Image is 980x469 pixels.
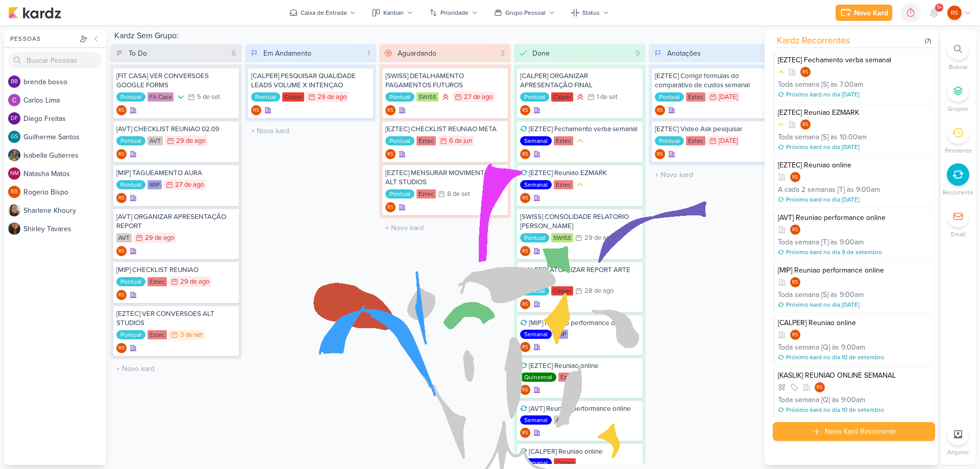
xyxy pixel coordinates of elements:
[841,342,865,353] div: 9:00am
[558,373,578,382] div: Eztec
[197,94,220,101] div: 5 de set
[948,104,968,113] p: Grupos
[116,290,127,300] div: Renan Sena
[815,382,825,392] div: Renan Sena
[631,48,644,59] div: 9
[790,225,800,235] div: Renan Sena
[821,289,828,300] div: [S]
[522,152,528,157] p: RS
[520,415,552,425] div: Semanal
[584,288,614,294] div: 28 de ago
[520,105,530,115] div: Criador(a): Renan Sena
[686,92,705,102] div: Eztec
[520,246,530,256] div: Criador(a): Renan Sena
[116,290,127,300] div: Criador(a): Renan Sena
[116,105,127,115] div: Renan Sena
[416,136,436,145] div: Eztec
[520,428,530,438] div: Renan Sena
[520,385,530,395] div: Criador(a): Renan Sena
[520,286,549,295] div: Pontual
[790,277,800,287] div: Renan Sena
[786,248,882,257] div: Próximo kard no dia 9 de setembro
[23,150,106,161] div: I s a b e l l a G u t i e r r e s
[655,149,665,159] div: Renan Sena
[832,342,839,353] div: às
[116,343,127,353] div: Renan Sena
[520,105,530,115] div: Renan Sena
[792,175,798,180] p: RS
[116,149,127,159] div: Criador(a): Renan Sena
[520,125,640,134] div: [EZTEC] Fechamento verba semanal
[847,184,854,195] div: às
[145,235,174,241] div: 29 de ago
[778,79,793,90] div: Toda
[8,186,20,198] div: Rogerio Bispo
[802,70,808,75] p: RS
[854,8,888,18] div: Novo Kard
[795,394,819,405] div: semana
[522,249,528,254] p: RS
[520,212,640,231] div: [SWISS] CONSOLIDADE RELATORIO MIGUEL
[951,230,966,239] p: Email
[520,149,530,159] div: Renan Sena
[575,136,585,146] div: Prioridade Média
[116,193,127,203] div: Criador(a): Renan Sena
[8,112,20,125] div: Diego Freitas
[800,119,811,130] div: Renan Sena
[795,342,819,353] div: semana
[840,289,864,300] div: 9:00am
[23,113,106,124] div: D i e g o F r e i t a s
[520,299,530,309] div: Renan Sena
[23,224,106,234] div: S h i r l e y T a v a r e s
[116,180,145,189] div: Pontual
[228,48,240,59] div: 6
[116,277,145,286] div: Pontual
[118,249,125,254] p: RS
[116,343,127,353] div: Criador(a): Renan Sena
[385,136,414,145] div: Pontual
[778,237,793,248] div: Toda
[8,223,20,235] img: Shirley Tavares
[116,125,236,134] div: [AVT] CHECKLIST REUNIAO 02.09
[792,333,798,338] p: RS
[520,71,640,90] div: [CALPER] ORGANIZAR APRESENTAÇÃO FINAL
[778,318,932,328] div: [CALPER] Reuniao online
[584,235,614,241] div: 29 de ago
[792,280,798,285] p: RS
[520,373,556,382] div: Quinzenal
[385,92,414,102] div: Pontual
[786,300,860,309] div: Próximo kard no dia [DATE]
[947,448,969,457] p: Arquivo
[786,405,884,414] div: Próximo kard no dia 10 de setembro
[807,184,836,195] div: semanas
[778,266,932,275] div: [MIP] Reuniao performance online
[8,167,20,180] div: Natasha Matos
[282,92,304,102] div: Calper
[790,172,800,182] div: Renan Sena
[8,7,61,19] img: kardz.app
[925,36,931,45] span: (7)
[385,168,505,187] div: [EZTEC] MENSURAR MOVIMENTAÇÃO ALT STUDIOS
[11,79,18,85] p: bb
[148,330,167,339] div: Eztec
[795,132,819,142] div: semana
[148,180,162,189] div: MIP
[416,189,436,199] div: Eztec
[520,233,549,242] div: Pontual
[385,105,396,115] div: Criador(a): Renan Sena
[8,131,20,143] div: Guilherme Santos
[786,195,860,204] div: Próximo kard no dia [DATE]
[520,246,530,256] div: Renan Sena
[790,330,800,340] div: Renan Sena
[116,193,127,203] div: Renan Sena
[385,202,396,212] div: Criador(a): Renan Sena
[385,202,396,212] div: Renan Sena
[655,149,665,159] div: Criador(a): Renan Sena
[385,105,396,115] div: Renan Sena
[522,196,528,201] p: RS
[520,428,530,438] div: Criador(a): Renan Sena
[830,132,838,142] div: às
[777,120,785,129] div: Prioridade Média
[821,342,830,353] div: [Q]
[8,34,78,43] div: Pessoas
